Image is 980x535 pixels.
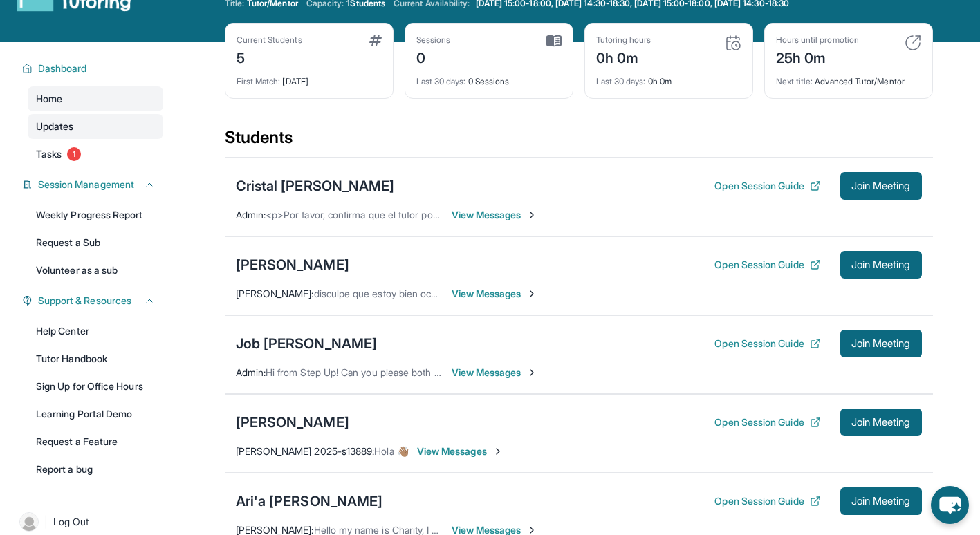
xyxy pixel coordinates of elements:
button: Open Session Guide [714,415,820,429]
a: Tutor Handbook [28,346,163,371]
span: Join Meeting [851,182,911,190]
a: Learning Portal Demo [28,402,163,426]
div: 0h 0m [596,68,741,87]
span: [PERSON_NAME] 2025-s13889 : [236,445,375,457]
button: Open Session Guide [714,179,820,193]
button: Open Session Guide [714,258,820,272]
span: View Messages [452,366,538,379]
button: Join Meeting [840,330,922,357]
div: 5 [237,46,302,68]
span: Admin : [236,366,266,378]
div: Tutoring hours [596,35,651,46]
div: Cristal [PERSON_NAME] [236,176,395,196]
a: Weekly Progress Report [28,203,163,227]
span: Support & Resources [38,294,131,308]
img: user-img [19,512,39,532]
a: Updates [28,114,163,139]
span: | [44,514,48,530]
span: Next title : [776,76,813,86]
div: Hours until promotion [776,35,859,46]
img: card [725,35,741,51]
span: Last 30 days : [596,76,646,86]
div: [PERSON_NAME] [236,413,349,432]
span: View Messages [452,287,538,301]
button: chat-button [931,486,969,524]
span: Dashboard [38,62,87,75]
span: View Messages [417,444,503,458]
button: Support & Resources [33,294,155,308]
span: Join Meeting [851,261,911,269]
div: Current Students [237,35,302,46]
div: 0 Sessions [416,68,562,87]
a: Sign Up for Office Hours [28,374,163,399]
div: 0h 0m [596,46,651,68]
a: Tasks1 [28,142,163,167]
button: Join Meeting [840,172,922,200]
a: Volunteer as a sub [28,258,163,283]
button: Join Meeting [840,487,922,515]
img: card [905,35,921,51]
span: <p>Por favor, confirma que el tutor podrá asistir a tu primera hora de reunión asignada antes de ... [266,209,777,220]
span: Hola 👋🏽 [374,445,408,457]
div: Job [PERSON_NAME] [236,334,378,353]
span: Updates [36,120,74,133]
button: Session Management [33,178,155,191]
img: card [546,35,562,47]
span: [PERSON_NAME] : [236,288,314,299]
a: Report a bug [28,457,163,482]
span: Admin : [236,209,266,220]
button: Dashboard [33,62,155,75]
span: Join Meeting [851,418,911,426]
img: Chevron-Right [526,288,537,299]
button: Join Meeting [840,409,922,436]
a: Request a Sub [28,230,163,255]
div: 0 [416,46,451,68]
span: Home [36,92,62,106]
a: Request a Feature [28,429,163,454]
span: 1 [67,147,81,161]
span: Tasks [36,147,62,161]
img: card [369,35,382,46]
div: [DATE] [237,68,382,87]
span: Last 30 days : [416,76,466,86]
div: Sessions [416,35,451,46]
span: First Match : [237,76,281,86]
button: Open Session Guide [714,337,820,350]
div: 25h 0m [776,46,859,68]
span: Join Meeting [851,339,911,348]
div: Ari'a [PERSON_NAME] [236,491,383,511]
span: View Messages [452,208,538,222]
div: Students [225,126,933,157]
span: Join Meeting [851,497,911,505]
img: Chevron-Right [492,446,503,457]
a: Home [28,86,163,111]
div: Advanced Tutor/Mentor [776,68,921,87]
button: Join Meeting [840,251,922,279]
img: Chevron-Right [526,367,537,378]
button: Open Session Guide [714,494,820,508]
a: Help Center [28,319,163,344]
div: [PERSON_NAME] [236,255,349,274]
span: Log Out [53,515,89,529]
img: Chevron-Right [526,209,537,220]
span: Session Management [38,178,134,191]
